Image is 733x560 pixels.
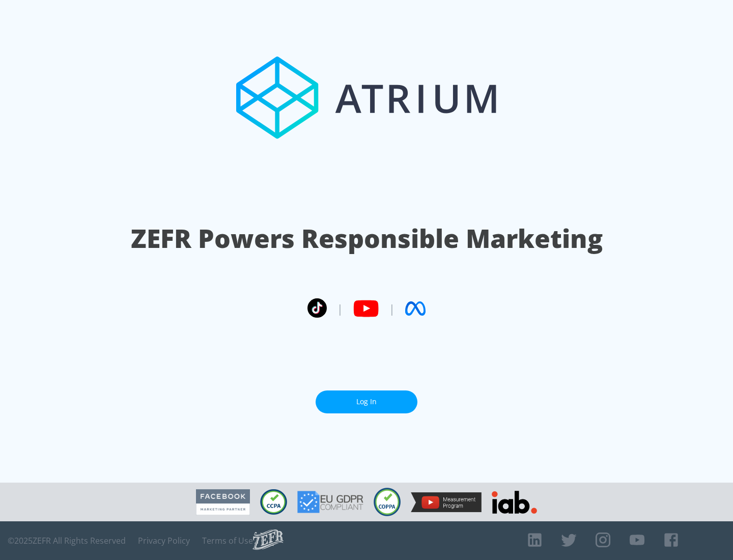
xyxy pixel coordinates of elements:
a: Log In [316,390,417,413]
a: Terms of Use [202,536,253,546]
h1: ZEFR Powers Responsible Marketing [131,221,603,256]
img: GDPR Compliant [297,491,363,513]
img: COPPA Compliant [374,488,401,516]
span: | [389,301,395,316]
img: YouTube Measurement Program [411,492,482,512]
a: Privacy Policy [138,536,190,546]
img: Facebook Marketing Partner [196,489,250,515]
span: © 2025 ZEFR All Rights Reserved [8,536,126,546]
span: | [337,301,343,316]
img: CCPA Compliant [260,489,287,515]
img: IAB [492,491,537,514]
